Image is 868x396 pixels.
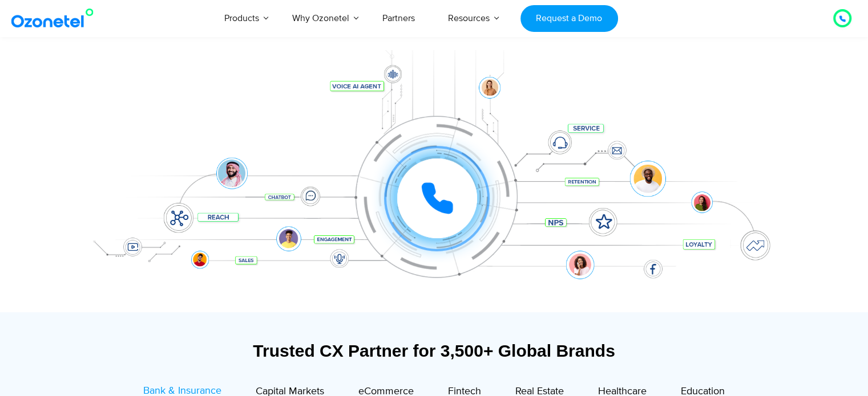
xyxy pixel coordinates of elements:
[83,341,785,361] div: Trusted CX Partner for 3,500+ Global Brands
[520,5,618,32] a: Request a Demo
